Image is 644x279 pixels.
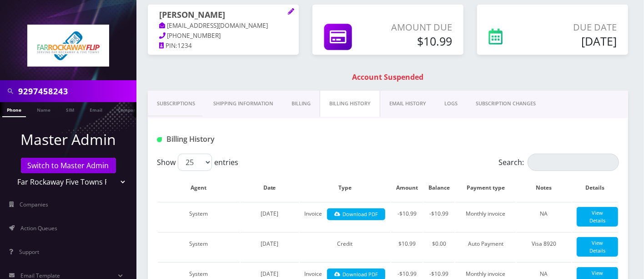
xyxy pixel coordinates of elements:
[455,232,516,261] td: Auto Payment
[150,73,626,82] h1: Account Suspended
[435,91,467,117] a: LOGS
[528,154,619,171] input: Search:
[113,102,144,116] a: Company
[19,248,39,256] span: Support
[577,207,618,227] a: View Details
[20,201,49,208] span: Companies
[204,91,282,117] a: Shipping Information
[423,232,454,261] td: $0.00
[467,91,545,117] a: SUBSCRIPTION CHANGES
[159,41,177,51] a: PIN:
[391,202,423,231] td: -$10.99
[577,237,618,257] a: View Details
[177,41,192,50] span: 1234
[61,102,79,116] a: SIM
[383,21,452,34] p: Amount Due
[300,175,391,201] th: Type
[300,232,391,261] td: Credit
[21,158,116,173] a: Switch to Master Admin
[261,210,278,217] span: [DATE]
[27,25,109,67] img: Far Rockaway Five Towns Flip
[536,21,617,34] p: Due Date
[158,232,240,261] td: System
[157,154,238,171] label: Show entries
[148,91,204,117] a: Subscriptions
[157,135,302,144] h1: Billing History
[320,91,380,117] a: Billing History
[261,270,278,278] span: [DATE]
[261,240,278,248] span: [DATE]
[498,154,619,171] label: Search:
[517,202,571,231] td: NA
[18,83,134,100] input: Search in Company
[455,175,516,201] th: Payment type
[517,175,571,201] th: Notes
[300,202,391,231] td: Invoice
[423,175,454,201] th: Balance
[380,91,435,117] a: EMAIL HISTORY
[2,102,26,117] a: Phone
[327,208,386,221] a: Download PDF
[282,91,320,117] a: Billing
[391,175,423,201] th: Amount
[32,102,55,116] a: Name
[241,175,299,201] th: Date
[536,34,617,48] h5: [DATE]
[517,232,571,261] td: Visa 8920
[383,34,452,48] h5: $10.99
[572,175,618,201] th: Details
[158,202,240,231] td: System
[158,175,240,201] th: Agent
[167,31,221,40] span: [PHONE_NUMBER]
[423,202,454,231] td: -$10.99
[455,202,516,231] td: Monthly invoice
[391,232,423,261] td: $10.99
[159,21,268,31] a: [EMAIL_ADDRESS][DOMAIN_NAME]
[85,102,107,116] a: Email
[178,154,212,171] select: Showentries
[20,224,57,232] span: Action Queues
[159,10,287,21] h1: [PERSON_NAME]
